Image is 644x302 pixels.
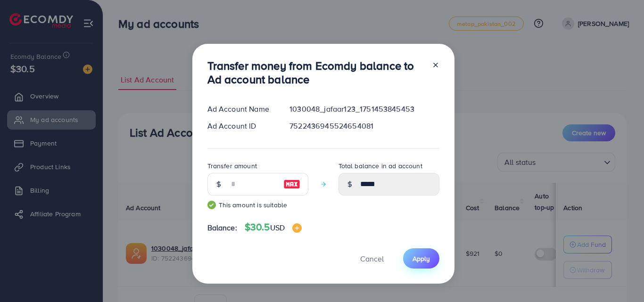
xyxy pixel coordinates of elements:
small: This amount is suitable [207,200,308,210]
img: guide [207,201,216,209]
h3: Transfer money from Ecomdy balance to Ad account balance [207,59,424,86]
span: Apply [413,254,430,263]
div: 1030048_jafaar123_1751453845453 [282,104,446,114]
img: image [283,179,300,190]
span: Cancel [360,253,384,264]
span: USD [270,222,285,233]
label: Transfer amount [207,161,257,171]
span: Balance: [207,222,237,233]
label: Total balance in ad account [339,161,422,171]
div: Ad Account ID [200,121,282,131]
h4: $30.5 [245,221,302,233]
button: Cancel [348,248,396,269]
iframe: Chat [604,260,637,295]
img: image [292,223,302,233]
div: Ad Account Name [200,104,282,114]
div: 7522436945524654081 [282,121,446,131]
button: Apply [403,248,439,269]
